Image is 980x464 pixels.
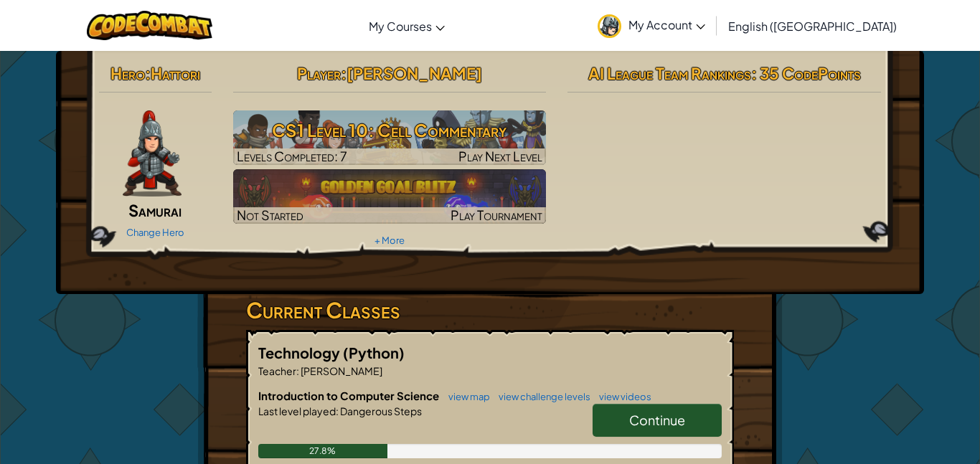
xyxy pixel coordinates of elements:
[237,148,347,164] span: Levels Completed: 7
[128,200,182,220] span: Samurai
[590,3,712,48] a: My Account
[629,412,685,428] span: Continue
[126,227,184,238] a: Change Hero
[721,6,904,45] a: English ([GEOGRAPHIC_DATA])
[369,19,432,34] span: My Courses
[441,391,490,402] a: view map
[258,364,296,377] span: Teacher
[110,63,145,83] span: Hero
[728,19,897,34] span: English ([GEOGRAPHIC_DATA])
[258,389,441,402] span: Introduction to Computer Science
[347,63,482,83] span: [PERSON_NAME]
[237,207,303,223] span: Not Started
[296,364,299,377] span: :
[297,63,341,83] span: Player
[258,344,343,361] span: Technology
[628,17,705,32] span: My Account
[336,404,339,417] span: :
[451,207,542,223] span: Play Tournament
[151,63,200,83] span: Hattori
[233,110,547,165] a: Play Next Level
[258,444,387,458] div: 27.8%
[339,404,422,417] span: Dangerous Steps
[87,11,212,40] img: CodeCombat logo
[233,114,547,146] h3: CS1 Level 10: Cell Commentary
[341,63,347,83] span: :
[458,148,542,164] span: Play Next Level
[374,235,405,246] a: + More
[233,110,547,165] img: CS1 Level 10: Cell Commentary
[258,404,336,417] span: Last level played
[491,391,590,402] a: view challenge levels
[751,63,861,83] span: : 35 CodePoints
[233,169,547,224] a: Not StartedPlay Tournament
[233,169,547,224] img: Golden Goal
[598,14,621,38] img: avatar
[246,294,734,326] h3: Current Classes
[592,391,651,402] a: view videos
[123,110,182,197] img: samurai.pose.png
[343,344,405,361] span: (Python)
[299,364,382,377] span: [PERSON_NAME]
[145,63,151,83] span: :
[362,6,452,45] a: My Courses
[588,63,751,83] span: AI League Team Rankings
